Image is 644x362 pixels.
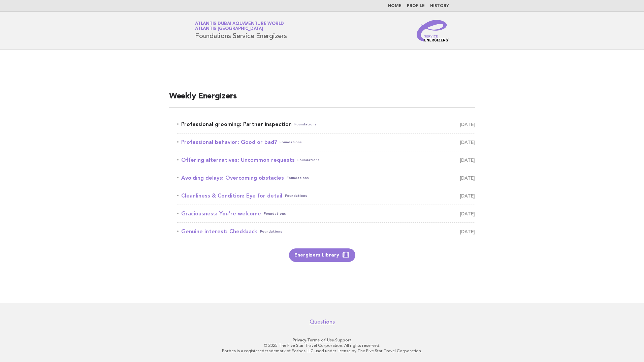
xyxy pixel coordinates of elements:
[460,209,475,218] span: [DATE]
[460,191,475,201] span: [DATE]
[297,155,320,165] span: Foundations
[195,22,287,39] h1: Foundations Service Energizers
[310,319,335,325] a: Questions
[293,338,306,342] a: Privacy
[460,227,475,236] span: [DATE]
[294,120,317,129] span: Foundations
[280,138,302,147] span: Foundations
[285,191,307,201] span: Foundations
[287,173,309,183] span: Foundations
[417,20,449,41] img: Service Energizers
[177,120,475,129] a: Professional grooming: Partner inspectionFoundations [DATE]
[177,173,475,183] a: Avoiding delays: Overcoming obstaclesFoundations [DATE]
[195,22,284,31] a: Atlantis Dubai Aquaventure WorldAtlantis [GEOGRAPHIC_DATA]
[335,338,352,342] a: Support
[116,343,528,348] p: © 2025 The Five Star Travel Corporation. All rights reserved.
[407,4,425,8] a: Profile
[460,120,475,129] span: [DATE]
[260,227,282,236] span: Foundations
[430,4,449,8] a: History
[264,209,286,218] span: Foundations
[460,155,475,165] span: [DATE]
[116,348,528,354] p: Forbes is a registered trademark of Forbes LLC used under license by The Five Star Travel Corpora...
[195,27,263,31] span: Atlantis [GEOGRAPHIC_DATA]
[116,337,528,343] p: · ·
[177,209,475,218] a: Graciousness: You're welcomeFoundations [DATE]
[177,155,475,165] a: Offering alternatives: Uncommon requestsFoundations [DATE]
[460,173,475,183] span: [DATE]
[388,4,401,8] a: Home
[307,338,334,342] a: Terms of Use
[289,248,355,262] a: Energizers Library
[177,191,475,201] a: Cleanliness & Condition: Eye for detailFoundations [DATE]
[169,91,475,108] h2: Weekly Energizers
[460,138,475,147] span: [DATE]
[177,138,475,147] a: Professional behavior: Good or bad?Foundations [DATE]
[177,227,475,236] a: Genuine interest: CheckbackFoundations [DATE]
